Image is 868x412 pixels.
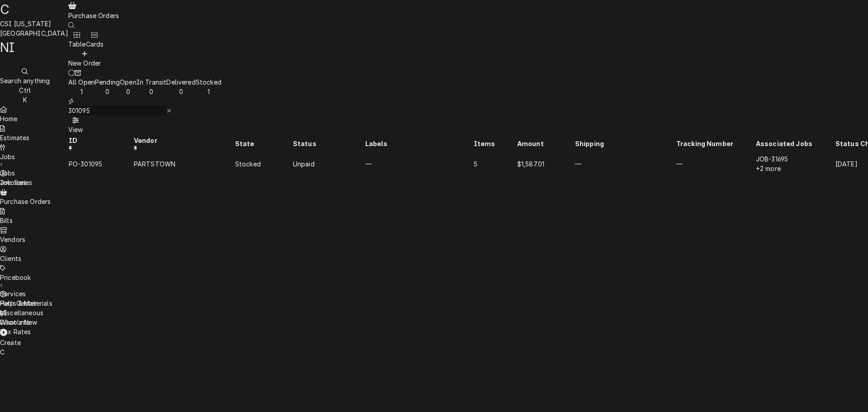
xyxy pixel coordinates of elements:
[756,164,835,173] div: +2 more
[23,96,27,104] span: K
[69,159,133,169] div: PO-301095
[575,159,675,169] div: —
[166,87,195,96] div: 0
[68,106,167,115] input: Keyword search
[68,59,101,67] span: New Order
[756,139,835,148] div: Associated Jobs
[293,139,364,148] div: Status
[95,77,120,87] div: Pending
[474,159,516,169] div: 5
[120,87,137,96] div: 0
[134,136,234,152] div: Vendor
[137,77,167,87] div: In Transit
[196,77,222,87] div: Stocked
[756,154,835,164] div: JOB-31695
[68,20,75,30] button: Open search
[95,87,120,96] div: 0
[68,87,95,96] div: 1
[293,159,364,169] div: Unpaid
[474,139,516,148] div: Items
[68,39,86,49] div: Table
[68,77,95,87] div: All Open
[676,139,755,148] div: Tracking Number
[166,77,195,87] div: Delivered
[134,159,234,169] div: PARTSTOWN
[68,12,119,19] span: Purchase Orders
[517,159,574,169] div: $1,587.01
[365,159,473,169] div: —
[365,139,473,148] div: Labels
[120,77,137,87] div: Open
[517,139,574,148] div: Amount
[68,115,83,134] button: View
[676,159,755,169] div: —
[196,87,222,96] div: 1
[86,39,104,49] div: Cards
[575,139,675,148] div: Shipping
[235,159,292,169] div: Stocked
[137,87,167,96] div: 0
[69,136,133,152] div: ID
[167,106,172,115] button: Erase input
[68,49,101,68] button: New Order
[68,126,83,133] span: View
[19,86,31,94] span: Ctrl
[235,139,292,148] div: State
